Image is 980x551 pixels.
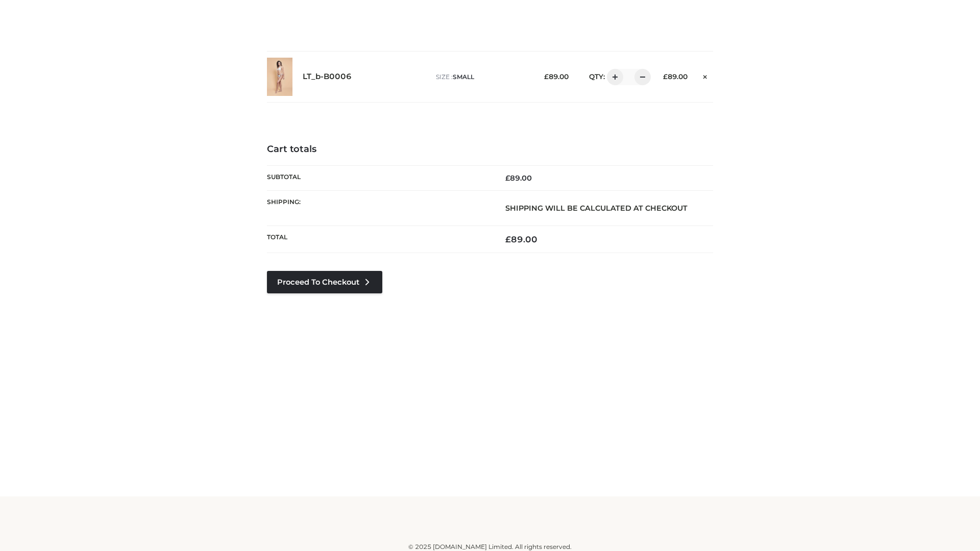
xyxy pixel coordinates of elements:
[663,72,688,81] bdi: 89.00
[267,271,382,293] a: Proceed to Checkout
[267,190,490,226] th: Shipping:
[303,72,352,82] a: LT_b-B0006
[505,173,532,183] bdi: 89.00
[505,234,511,244] span: £
[505,173,510,183] span: £
[267,165,490,190] th: Subtotal
[544,72,549,81] span: £
[505,234,537,244] bdi: 89.00
[267,58,292,96] img: LT_b-B0006 - SMALL
[453,73,474,81] span: SMALL
[544,72,569,81] bdi: 89.00
[267,144,713,155] h4: Cart totals
[698,69,713,82] a: Remove this item
[579,69,647,85] div: QTY:
[436,72,528,82] p: size :
[267,226,490,253] th: Total
[505,204,688,213] strong: Shipping will be calculated at checkout
[663,72,668,81] span: £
